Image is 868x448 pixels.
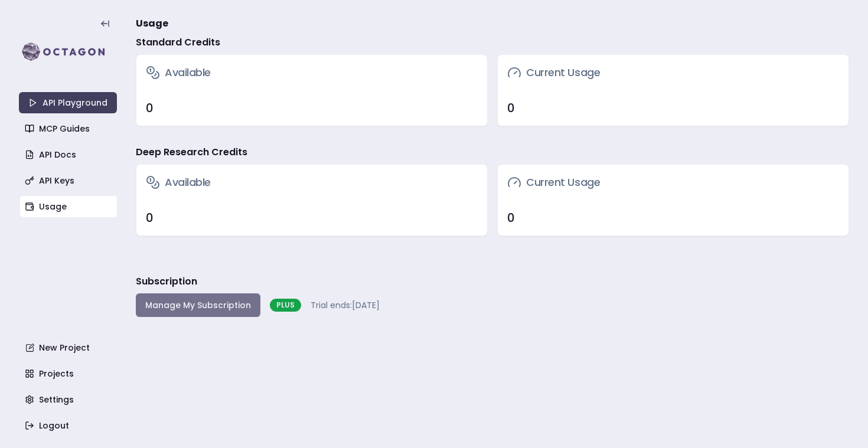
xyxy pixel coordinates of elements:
img: logo-rect-yK7x_WSZ.svg [19,40,117,64]
h3: Available [146,64,211,81]
h3: Current Usage [507,174,600,191]
div: 0 [146,100,478,116]
h3: Subscription [136,274,197,289]
a: Usage [20,196,118,217]
a: Projects [20,363,118,384]
a: API Keys [20,170,118,191]
div: 0 [146,210,478,226]
a: API Docs [20,144,118,165]
h3: Current Usage [507,64,600,81]
div: PLUS [270,299,301,312]
span: Usage [136,17,168,31]
h4: Standard Credits [136,35,220,50]
h3: Available [146,174,211,191]
a: MCP Guides [20,118,118,139]
a: New Project [20,337,118,358]
span: Trial ends: [DATE] [311,299,380,311]
div: 0 [507,100,839,116]
a: API Playground [19,92,117,113]
h4: Deep Research Credits [136,145,247,159]
button: Manage My Subscription [136,293,260,317]
a: Logout [20,415,118,436]
div: 0 [507,210,839,226]
a: Settings [20,389,118,410]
